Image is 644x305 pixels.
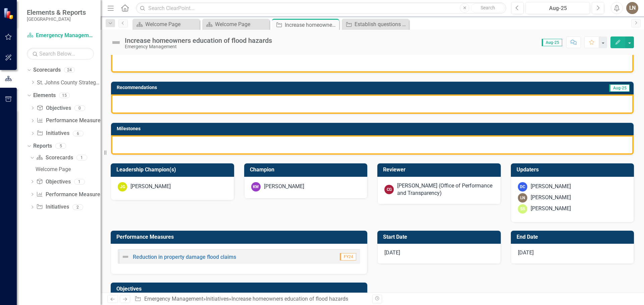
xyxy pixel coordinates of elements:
[3,7,15,19] img: ClearPoint Strategy
[531,205,571,213] div: [PERSON_NAME]
[36,191,103,199] a: Performance Measures
[72,204,83,210] div: 2
[343,20,407,28] a: Establish questions for the Annual Community Survey to gather baseline information regarding main...
[471,3,504,13] button: Search
[116,286,364,292] h3: Objectives
[135,295,367,303] div: » »
[111,37,121,48] img: Not Defined
[74,105,85,111] div: 0
[144,296,203,302] a: Emergency Management
[133,254,236,260] a: Reduction in property damage flood claims
[518,193,527,203] div: LN
[55,143,66,149] div: 5
[134,20,198,28] a: Welcome Page
[116,234,364,240] h3: Performance Measures
[121,253,129,261] img: Not Defined
[206,296,229,302] a: Initiatives
[36,203,69,211] a: Initiatives
[59,92,70,98] div: 15
[74,179,85,184] div: 1
[36,154,73,162] a: Scorecards
[130,183,171,190] div: [PERSON_NAME]
[383,234,497,240] h3: Start Date
[531,183,571,190] div: [PERSON_NAME]
[204,20,268,28] a: Welcome Page
[34,164,101,175] a: Welcome Page
[531,194,571,202] div: [PERSON_NAME]
[27,48,94,60] input: Search Below...
[33,92,56,99] a: Elements
[117,85,453,90] h3: Recommendations
[526,2,590,14] button: Aug-25
[215,20,268,28] div: Welcome Page
[33,66,61,74] a: Scorecards
[251,182,261,192] div: KW
[383,167,497,173] h3: Reviewer
[27,32,94,40] a: Emergency Management
[27,8,86,16] span: Elements & Reports
[125,37,272,44] div: Increase homeowners education of flood hazards
[27,16,86,22] small: [GEOGRAPHIC_DATA]
[64,67,75,73] div: 24
[37,117,103,125] a: Performance Measures
[231,296,348,302] div: Increase homeowners education of flood hazards
[340,253,356,260] span: FY24
[264,183,304,190] div: [PERSON_NAME]
[118,182,127,192] div: JG
[117,126,630,131] h3: Milestones
[542,39,562,46] span: Aug-25
[36,178,70,186] a: Objectives
[37,104,71,112] a: Objectives
[37,130,69,137] a: Initiatives
[285,21,337,29] div: Increase homeowners education of flood hazards
[116,167,231,173] h3: Leadership Champion(s)
[73,131,84,136] div: 6
[136,2,506,14] input: Search ClearPoint...
[37,79,101,87] a: St. Johns County Strategic Plan
[355,20,407,28] div: Establish questions for the Annual Community Survey to gather baseline information regarding main...
[125,44,272,49] div: Emergency Management
[384,185,394,194] div: CG
[518,204,527,214] div: SS
[481,5,495,10] span: Search
[518,249,534,256] span: [DATE]
[33,142,52,150] a: Reports
[250,167,364,173] h3: Champion
[518,182,527,192] div: DC
[626,2,638,14] button: LN
[528,4,588,12] div: Aug-25
[609,84,630,92] span: Aug-25
[384,249,400,256] span: [DATE]
[397,182,494,198] div: [PERSON_NAME] (Office of Performance and Transparency)
[517,234,631,240] h3: End Date
[36,166,101,172] div: Welcome Page
[76,155,87,161] div: 1
[145,20,198,28] div: Welcome Page
[517,167,631,173] h3: Updaters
